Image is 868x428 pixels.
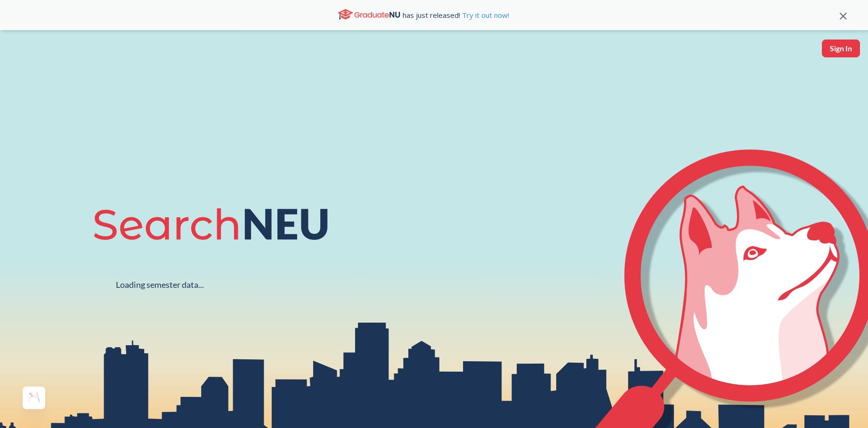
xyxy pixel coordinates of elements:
[822,40,860,57] button: Sign In
[403,10,509,20] span: has just released!
[9,40,32,68] img: sandbox logo
[116,279,204,290] div: Loading semester data...
[460,10,509,20] a: Try it out now!
[9,40,32,71] a: sandbox logo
